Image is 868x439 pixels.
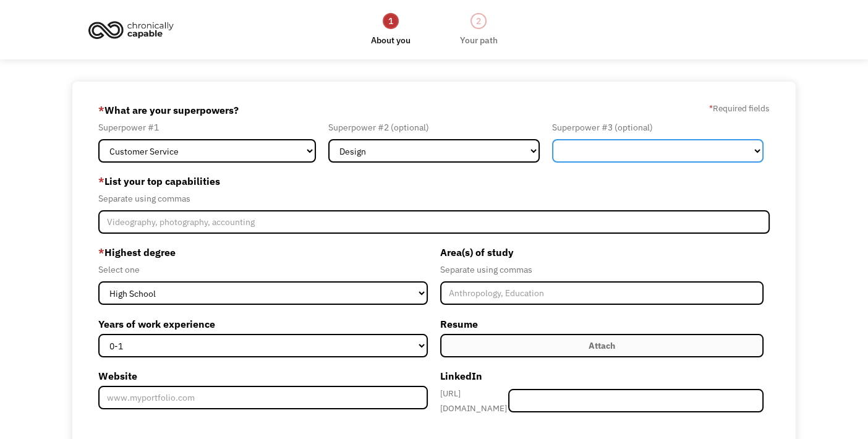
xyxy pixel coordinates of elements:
label: What are your superpowers? [98,100,239,120]
label: List your top capabilities [98,171,770,191]
label: Area(s) of study [440,242,764,262]
div: 1 [383,13,399,29]
div: Superpower #3 (optional) [552,120,764,135]
input: Videography, photography, accounting [98,210,770,234]
div: Select one [98,262,428,277]
div: Separate using commas [98,191,770,206]
input: www.myportfolio.com [98,386,428,409]
div: 2 [470,13,487,29]
div: Attach [589,338,615,353]
label: Website [98,366,428,386]
label: LinkedIn [440,366,764,386]
label: Highest degree [98,242,428,262]
div: Superpower #2 (optional) [328,120,540,135]
div: Your path [460,33,498,48]
div: About you [371,33,411,48]
label: Years of work experience [98,314,428,334]
div: [URL][DOMAIN_NAME] [440,386,508,416]
div: Superpower #1 [98,120,316,135]
label: Attach [440,334,764,357]
label: Resume [440,314,764,334]
div: Separate using commas [440,262,764,277]
a: 2Your path [460,12,498,48]
a: 1About you [371,12,411,48]
label: Required fields [709,101,770,116]
input: Anthropology, Education [440,281,764,305]
img: Chronically Capable logo [85,16,177,43]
